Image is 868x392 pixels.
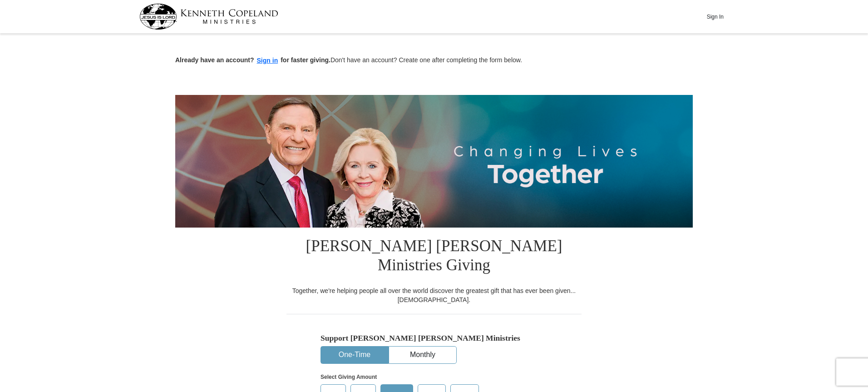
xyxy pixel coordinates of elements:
[139,4,278,30] img: kcm-header-logo.svg
[175,55,693,66] p: Don't have an account? Create one after completing the form below.
[321,347,388,363] button: One-Time
[254,55,281,66] button: Sign in
[321,374,377,380] strong: Select Giving Amount
[389,347,456,363] button: Monthly
[286,286,582,304] div: Together, we're helping people all over the world discover the greatest gift that has ever been g...
[321,333,547,343] h5: Support [PERSON_NAME] [PERSON_NAME] Ministries
[701,10,729,24] button: Sign In
[286,228,582,286] h1: [PERSON_NAME] [PERSON_NAME] Ministries Giving
[175,56,330,64] strong: Already have an account? for faster giving.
